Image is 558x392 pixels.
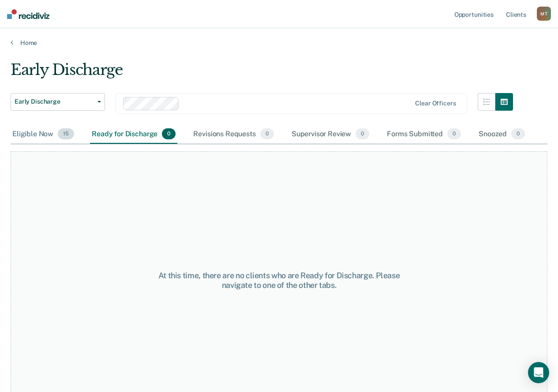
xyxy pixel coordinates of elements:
div: Revisions Requests0 [191,125,275,144]
div: Open Intercom Messenger [528,362,549,383]
span: Early Discharge [15,98,94,105]
div: Ready for Discharge0 [90,125,177,144]
div: Eligible Now15 [11,125,76,144]
div: Supervisor Review0 [290,125,371,144]
a: Home [11,39,547,47]
div: Forms Submitted0 [385,125,463,144]
div: Clear officers [415,100,456,107]
div: At this time, there are no clients who are Ready for Discharge. Please navigate to one of the oth... [145,271,413,290]
div: M T [537,7,551,21]
div: Early Discharge [11,61,513,86]
span: 0 [260,128,274,140]
button: Early Discharge [11,93,105,111]
button: MT [537,7,551,21]
span: 0 [511,128,525,140]
span: 15 [58,128,74,140]
span: 0 [162,128,176,140]
div: Snoozed0 [477,125,527,144]
span: 0 [356,128,369,140]
span: 0 [447,128,461,140]
img: Recidiviz [7,9,49,19]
